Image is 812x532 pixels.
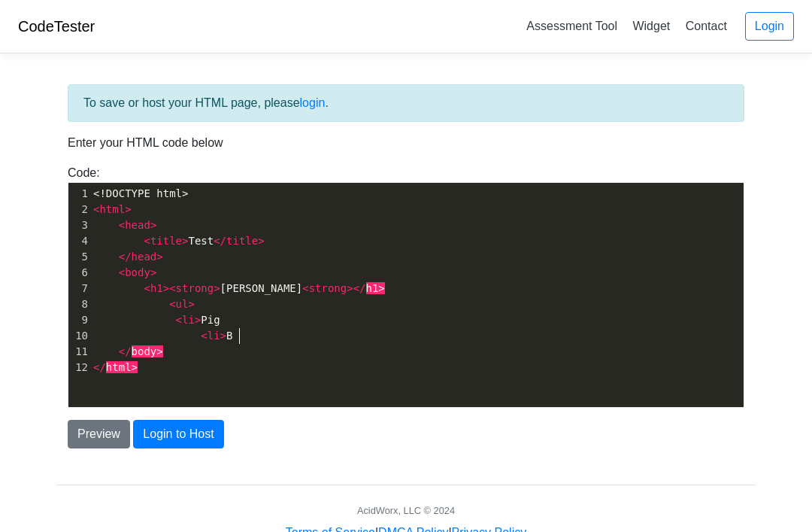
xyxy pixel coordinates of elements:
[119,219,125,231] span: <
[144,282,150,294] span: <
[68,296,90,312] div: 8
[208,330,220,342] span: li
[176,314,182,326] span: <
[68,344,90,360] div: 11
[68,265,90,281] div: 6
[150,219,156,231] span: >
[133,420,223,448] button: Login to Host
[68,233,90,249] div: 4
[378,282,384,294] span: >
[182,235,188,247] span: >
[119,251,132,263] span: </
[68,312,90,328] div: 9
[176,298,189,310] span: ul
[68,186,90,202] div: 1
[169,298,175,310] span: <
[347,282,365,294] span: ></
[125,266,150,278] span: body
[93,235,265,247] span: Test
[258,235,264,247] span: >
[357,503,455,518] div: AcidWorx, LLC © 2024
[93,330,233,342] span: B
[93,203,99,215] span: <
[68,420,130,448] button: Preview
[68,281,90,296] div: 7
[93,187,188,199] span: <!DOCTYPE html>
[18,18,95,35] a: CodeTester
[68,134,744,152] p: Enter your HTML code below
[150,235,182,247] span: title
[745,12,794,41] a: Login
[132,361,138,373] span: >
[68,249,90,265] div: 5
[214,282,220,294] span: >
[93,314,220,326] span: Pig
[56,164,756,408] div: Code:
[214,235,226,247] span: </
[626,14,676,38] a: Widget
[68,202,90,217] div: 2
[156,345,162,357] span: >
[93,361,106,373] span: </
[520,14,623,38] a: Assessment Tool
[201,330,207,342] span: <
[119,345,132,357] span: </
[68,360,90,375] div: 12
[309,282,347,294] span: strong
[106,361,132,373] span: html
[220,330,226,342] span: >
[302,282,308,294] span: <
[68,217,90,233] div: 3
[182,314,195,326] span: li
[195,314,201,326] span: >
[188,298,194,310] span: >
[226,235,258,247] span: title
[68,84,744,122] div: To save or host your HTML page, please .
[144,235,150,247] span: <
[300,96,326,109] a: login
[132,345,157,357] span: body
[176,282,214,294] span: strong
[99,203,125,215] span: html
[68,328,90,344] div: 10
[125,203,131,215] span: >
[150,282,163,294] span: h1
[132,251,157,263] span: head
[366,282,379,294] span: h1
[680,14,733,38] a: Contact
[150,266,156,278] span: >
[163,282,176,294] span: ><
[125,219,150,231] span: head
[119,266,125,278] span: <
[156,251,162,263] span: >
[93,282,385,294] span: [PERSON_NAME]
